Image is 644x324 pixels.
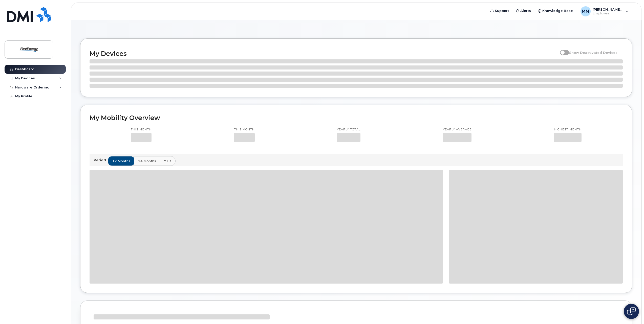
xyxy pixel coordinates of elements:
p: This month [234,128,255,132]
h2: My Devices [90,50,557,57]
input: Show Deactivated Devices [560,48,564,52]
p: This month [131,128,152,132]
span: 24 months [138,159,156,164]
p: Yearly total [337,128,360,132]
span: YTD [164,159,171,164]
span: Show Deactivated Devices [569,51,617,55]
p: Period [94,158,108,163]
h2: My Mobility Overview [90,114,623,122]
p: Highest month [554,128,582,132]
p: Yearly average [443,128,471,132]
img: Open chat [627,307,636,315]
